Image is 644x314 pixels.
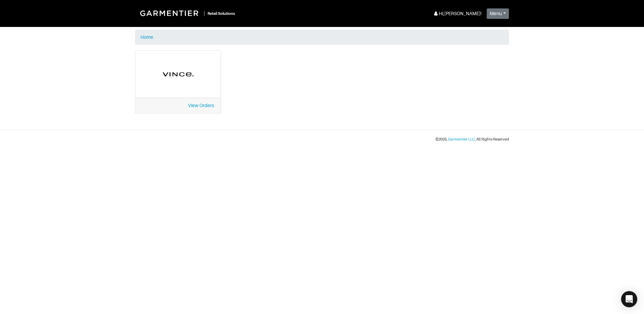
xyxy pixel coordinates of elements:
[207,11,235,15] small: Retail Solutions
[487,8,509,19] button: Menu
[142,57,214,91] img: cyAkLTq7csKWtL9WARqkkVaF.png
[448,137,475,141] a: Garmentier LLC
[135,30,509,45] nav: breadcrumb
[436,137,509,141] small: © 2025 , , All Rights Reserved
[433,10,481,17] div: Hi, [PERSON_NAME] !
[140,34,153,40] a: Home
[621,291,637,307] div: Open Intercom Messenger
[204,10,205,17] div: |
[188,103,214,108] a: View Orders
[135,5,238,21] a: |Retail Solutions
[136,7,204,20] img: Garmentier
